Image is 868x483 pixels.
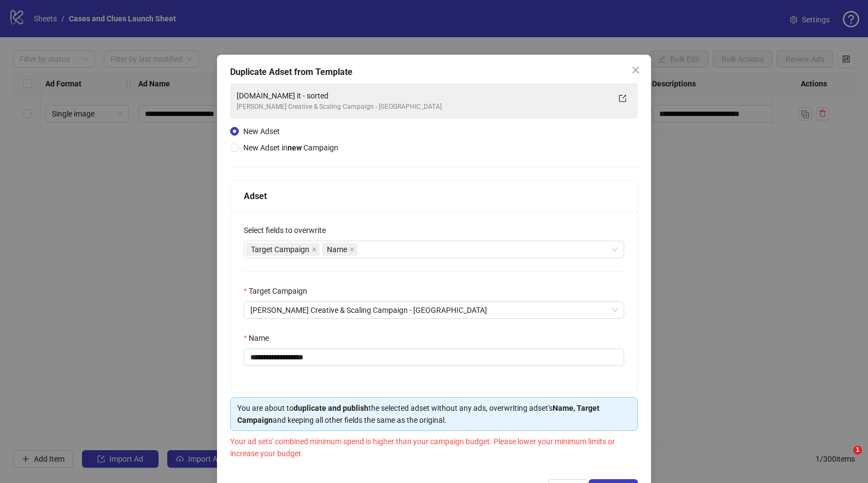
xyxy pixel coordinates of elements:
[631,66,640,74] span: close
[244,189,624,203] div: Adset
[244,332,276,344] label: Name
[230,437,615,458] span: Your ad sets' combined minimum spend is higher than your campaign budget. Please lower your minim...
[853,446,862,455] span: 1
[250,302,618,318] span: Alice Creative & Scaling Campaign - UK
[243,127,280,136] span: New Adset
[312,247,317,252] span: close
[246,243,320,256] span: Target Campaign
[237,404,600,424] strong: Name, Target Campaign
[243,143,338,152] span: New Adset in Campaign
[244,285,314,297] label: Target Campaign
[237,90,609,102] div: [DOMAIN_NAME] it - sorted
[627,61,644,79] button: Close
[288,143,302,152] strong: new
[244,348,624,366] input: Name
[294,404,368,412] strong: duplicate and publish
[230,66,638,79] div: Duplicate Adset from Template
[237,402,631,426] div: You are about to the selected adset without any ads, overwriting adset's and keeping all other fi...
[619,95,626,102] span: export
[831,446,857,472] iframe: Intercom live chat
[322,243,357,256] span: Name
[327,243,347,255] span: Name
[251,243,309,255] span: Target Campaign
[349,247,355,252] span: close
[244,224,333,236] label: Select fields to overwrite
[237,102,609,112] div: [PERSON_NAME] Creative & Scaling Campaign - [GEOGRAPHIC_DATA]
